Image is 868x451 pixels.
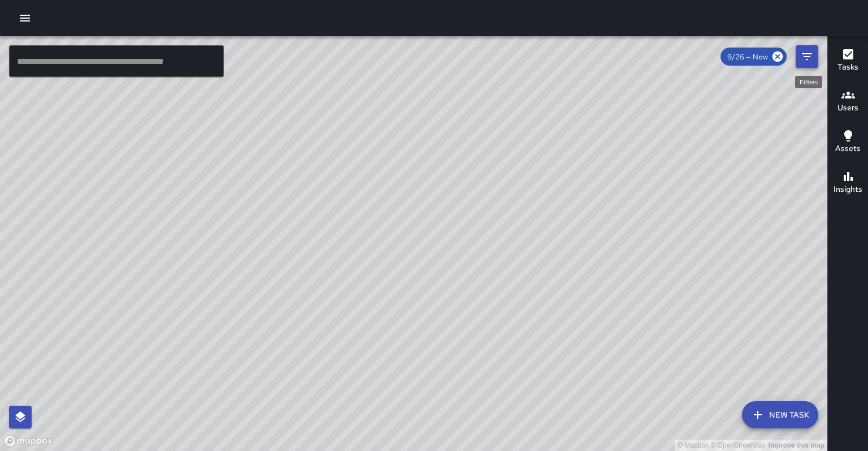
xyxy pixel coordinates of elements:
span: 9/26 — Now [721,52,775,62]
h6: Users [837,102,858,114]
h6: Tasks [837,61,858,74]
div: 9/26 — Now [721,48,787,66]
button: New Task [742,401,818,428]
h6: Insights [834,183,862,196]
button: Tasks [828,41,868,81]
button: Assets [828,122,868,163]
h6: Assets [835,143,861,155]
button: Filters [796,45,818,68]
div: Filters [795,76,822,88]
button: Users [828,81,868,122]
button: Insights [828,163,868,204]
